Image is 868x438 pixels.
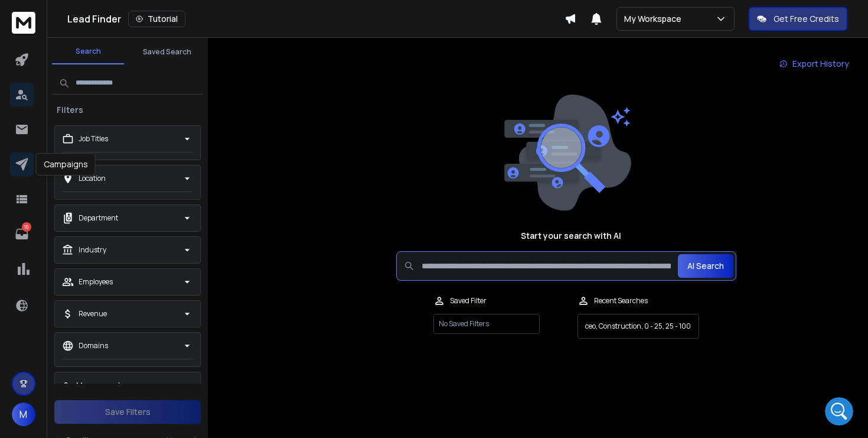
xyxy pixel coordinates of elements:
[73,300,83,310] img: Profile image for Rohan
[79,277,113,287] p: Employees
[59,300,68,310] img: Profile image for Raj
[19,134,184,168] div: You’ll get replies here and in your email: ✉️
[8,5,30,27] button: go back
[624,13,686,25] p: My Workspace
[52,40,124,64] button: Search
[66,300,76,310] img: Profile image for Lakshita
[90,6,116,15] h1: [URL]
[34,7,53,25] img: Profile image for Raj
[12,403,35,426] button: M
[50,7,69,25] img: Profile image for Lakshita
[585,322,691,331] p: ceo, Construction, 0 - 25, 25 - 100
[79,134,108,144] p: Job Titles
[29,157,113,167] b: [EMAIL_ADDRESS]
[128,11,185,27] button: Tutorial
[79,174,106,183] p: Location
[18,347,28,356] button: Upload attachment
[52,104,88,116] h3: Filters
[43,68,227,117] div: hello - can you reinstate my account? I am trying to renew my subscription but cant???
[9,226,227,266] div: Mershard says…
[10,322,226,342] textarea: Message…
[678,254,733,278] button: AI Search
[67,11,564,27] div: Lead Finder
[207,5,229,26] div: Close
[594,296,648,306] p: Recent Searches
[433,314,540,334] p: No Saved Filters
[79,245,106,255] p: Industry
[131,40,203,64] button: Saved Search
[76,381,120,390] p: Management
[12,300,224,310] div: Waiting for a teammate
[521,230,621,242] h1: Start your search with AI
[56,347,66,356] button: Gif picker
[749,7,847,31] button: Get Free Credits
[501,95,631,211] img: image
[22,222,31,232] p: 10
[188,226,227,252] div: hello
[9,126,227,226] div: Box says…
[774,13,839,25] p: Get Free Credits
[9,126,194,205] div: You’ll get replies here and in your email:✉️[EMAIL_ADDRESS]The team will be back🕒[DATE]Box • AI A...
[79,341,108,351] p: Domains
[67,7,86,25] img: Profile image for Rohan
[79,213,118,223] p: Department
[29,186,60,196] b: [DATE]
[450,296,487,306] p: Saved Filter
[203,342,221,361] button: Send a message…
[19,174,184,197] div: The team will be back 🕒
[9,68,227,126] div: Mershard says…
[100,15,159,27] p: Back in 2 hours
[10,222,34,246] a: 10
[825,397,853,426] iframe: Intercom live chat
[36,153,96,176] div: Campaigns
[37,347,47,356] button: Emoji picker
[19,207,103,214] div: Box • AI Agent • 5h ago
[577,314,699,339] button: ceo, Construction, 0 - 25, 25 - 100
[52,75,217,110] div: hello - can you reinstate my account? I am trying to renew my subscription but cant???
[79,309,107,319] p: Revenue
[185,5,207,27] button: Home
[75,347,84,356] button: Start recording
[770,52,859,76] a: Export History
[197,233,217,245] div: hello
